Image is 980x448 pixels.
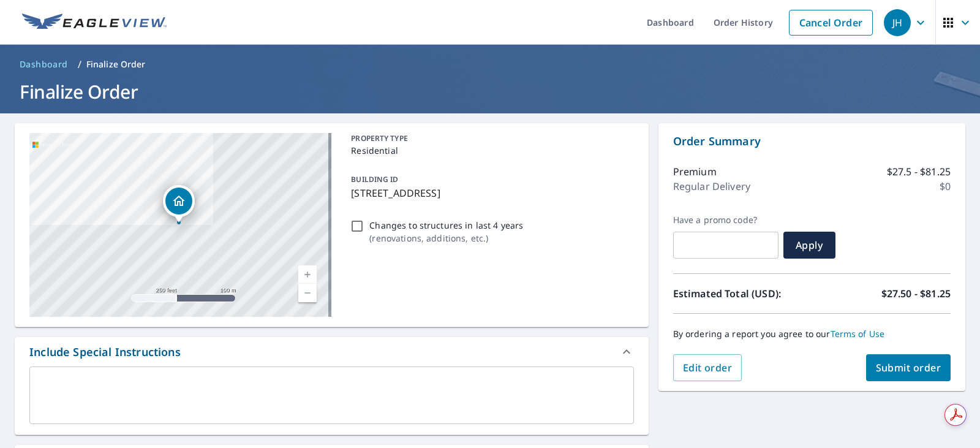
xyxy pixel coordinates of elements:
[673,133,951,150] p: Order Summary
[881,286,951,301] p: $27.50 - $81.25
[351,133,628,144] p: PROPERTY TYPE
[351,174,398,184] p: BUILDING ID
[351,144,628,157] p: Residential
[884,9,911,36] div: JH
[78,57,81,72] li: /
[673,215,778,226] label: Have a promo code?
[351,186,628,200] p: [STREET_ADDRESS]
[673,354,742,381] button: Edit order
[369,232,523,245] p: ( renovations, additions, etc. )
[29,344,181,360] div: Include Special Instructions
[163,185,195,223] div: Dropped pin, building 1, Residential property, 4332 Summer Breeze Way Kissimmee, FL 34744
[793,238,826,252] span: Apply
[673,164,717,179] p: Premium
[783,232,835,259] button: Apply
[673,328,951,340] p: By ordering a report you agree to our
[369,219,523,232] p: Changes to structures in last 4 years
[15,79,965,104] h1: Finalize Order
[86,58,146,70] p: Finalize Order
[673,286,812,301] p: Estimated Total (USD):
[683,361,733,374] span: Edit order
[15,55,965,74] nav: breadcrumb
[15,337,649,366] div: Include Special Instructions
[876,361,941,374] span: Submit order
[831,328,885,340] a: Terms of Use
[673,179,750,194] p: Regular Delivery
[789,10,873,36] a: Cancel Order
[20,58,68,70] span: Dashboard
[22,13,167,32] img: EV Logo
[940,179,951,194] p: $0
[866,354,951,381] button: Submit order
[298,265,317,284] a: Current Level 17, Zoom In
[15,55,73,74] a: Dashboard
[887,164,951,179] p: $27.5 - $81.25
[298,284,317,302] a: Current Level 17, Zoom Out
